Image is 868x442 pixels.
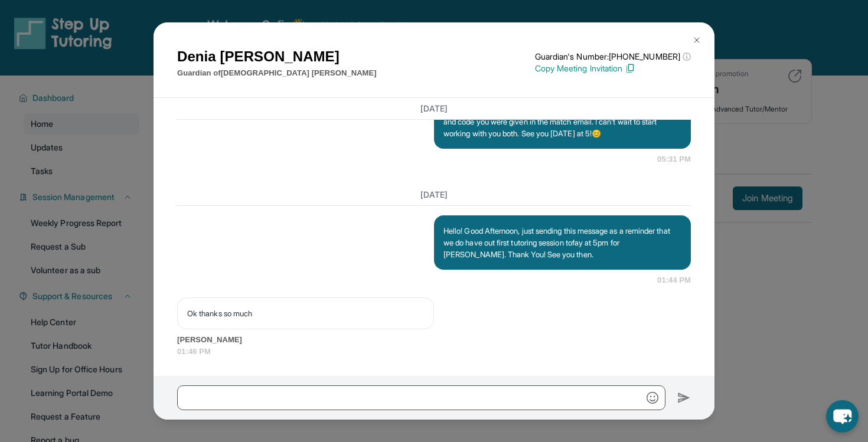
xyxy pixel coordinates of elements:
img: Send icon [677,391,691,405]
img: Copy Icon [625,63,635,74]
span: 05:31 PM [657,153,691,165]
span: 01:46 PM [177,346,691,358]
p: Guardian's Number: [PHONE_NUMBER] [535,51,691,63]
p: Copy Meeting Invitation [535,63,691,74]
p: Hello! Good Afternoon, just sending this message as a reminder that we do have out first tutoring... [443,225,681,260]
img: Close Icon [692,35,701,45]
h3: [DATE] [177,103,691,114]
img: Emoji [647,392,658,404]
p: Ok thanks so much [187,307,424,319]
h3: [DATE] [177,189,691,201]
p: Guardian of [DEMOGRAPHIC_DATA] [PERSON_NAME] [177,67,377,79]
span: [PERSON_NAME] [177,334,691,346]
p: Okay awesome! To log in for our first session remember to use the link and code you were given in... [443,104,681,139]
h1: Denia [PERSON_NAME] [177,46,377,67]
button: chat-button [826,400,859,433]
span: ⓘ [683,51,691,63]
span: 01:44 PM [657,274,691,286]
